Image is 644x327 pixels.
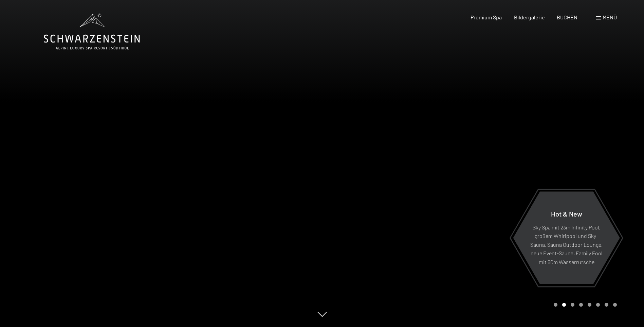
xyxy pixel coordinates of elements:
a: Bildergalerie [514,14,545,20]
span: Menü [603,14,617,20]
div: Carousel Page 3 [571,303,574,307]
div: Carousel Page 7 [605,303,608,307]
div: Carousel Page 2 (Current Slide) [562,303,566,307]
a: Premium Spa [471,14,502,20]
div: Carousel Page 6 [596,303,600,307]
span: Hot & New [551,209,582,218]
div: Carousel Page 5 [588,303,591,307]
div: Carousel Page 1 [554,303,557,307]
div: Carousel Pagination [551,303,617,307]
a: BUCHEN [557,14,577,20]
p: Sky Spa mit 23m Infinity Pool, großem Whirlpool und Sky-Sauna, Sauna Outdoor Lounge, neue Event-S... [530,223,603,266]
div: Carousel Page 4 [579,303,583,307]
a: Hot & New Sky Spa mit 23m Infinity Pool, großem Whirlpool und Sky-Sauna, Sauna Outdoor Lounge, ne... [513,191,620,285]
div: Carousel Page 8 [613,303,617,307]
